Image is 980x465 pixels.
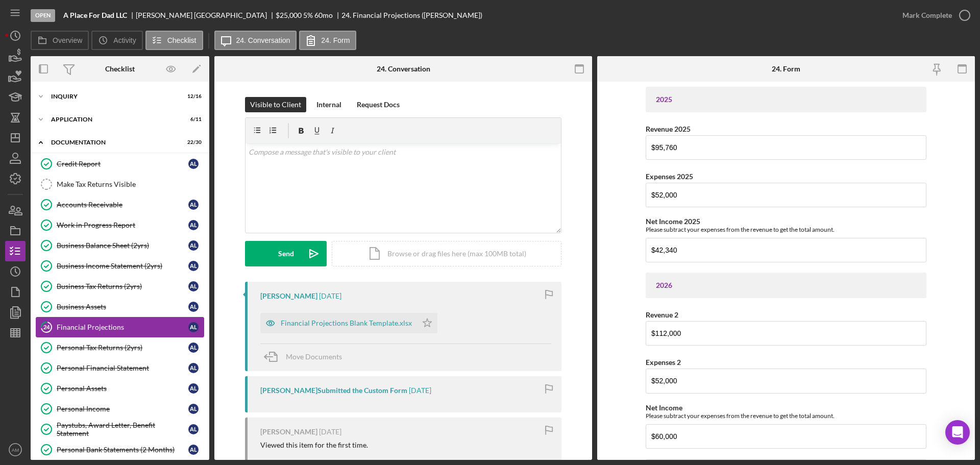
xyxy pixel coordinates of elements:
div: A L [188,363,199,373]
div: 24. Financial Projections ([PERSON_NAME]) [341,11,482,19]
div: 2025 [656,95,916,104]
div: Financial Projections Blank Template.xlsx [281,319,412,327]
div: A L [188,404,199,414]
div: 24. Form [772,65,800,73]
label: Checklist [167,36,197,44]
div: 12 / 16 [183,93,202,100]
a: Business Balance Sheet (2yrs)AL [36,235,204,256]
button: Visible to Client [245,97,306,112]
a: Personal Financial StatementAL [36,358,204,378]
div: A L [188,302,199,312]
div: A L [188,159,199,169]
div: 6 / 11 [183,116,202,123]
a: Work in Progress ReportAL [36,215,204,235]
button: Send [245,241,327,266]
time: 2025-08-22 03:31 [409,386,431,395]
div: Business Assets [57,303,188,311]
div: Internal [316,97,341,112]
span: Move Documents [286,352,342,361]
time: 2025-09-16 20:00 [319,292,341,300]
button: Mark Complete [892,5,975,26]
div: Mark Complete [902,5,952,26]
div: [PERSON_NAME] [GEOGRAPHIC_DATA] [136,11,276,19]
div: Checklist [105,65,135,73]
div: Viewed this item for the first time. [260,441,368,449]
a: Personal AssetsAL [36,378,204,399]
div: Documentation [51,139,176,145]
button: Internal [311,97,347,112]
a: Paystubs, Award Letter, Benefit StatementAL [36,419,204,439]
div: Business Tax Returns (2yrs) [57,282,188,290]
time: 2025-08-22 03:26 [319,428,341,436]
div: A L [188,261,199,271]
div: 60 mo [314,11,333,19]
div: Visible to Client [250,97,301,112]
div: Personal Assets [57,384,188,393]
label: Net Income 2025 [646,217,700,226]
div: Work in Progress Report [57,221,188,229]
a: 24Financial ProjectionsAL [36,317,204,337]
label: 24. Form [321,36,350,44]
tspan: 24 [43,324,50,330]
div: A L [188,383,199,394]
button: 24. Form [299,31,356,50]
a: Business Tax Returns (2yrs)AL [36,276,204,297]
div: A L [188,445,199,455]
div: A L [188,220,199,230]
div: Accounts Receivable [57,201,188,209]
div: Inquiry [51,93,176,100]
span: $25,000 [276,11,302,19]
a: Business Income Statement (2yrs)AL [36,256,204,276]
label: Revenue 2025 [646,125,691,133]
div: Financial Projections [57,323,188,331]
a: Personal Bank Statements (2 Months)AL [36,439,204,460]
label: Expenses 2025 [646,172,693,181]
div: [PERSON_NAME] Submitted the Custom Form [260,386,407,395]
a: Make Tax Returns Visible [36,174,204,194]
button: Move Documents [260,344,352,370]
div: A L [188,424,199,434]
div: Personal Financial Statement [57,364,188,372]
button: 24. Conversation [214,31,297,50]
div: Please subtract your expenses from the revenue to get the total amount. [646,412,926,420]
div: Personal Income [57,405,188,413]
button: Activity [91,31,142,50]
div: 24. Conversation [377,65,430,73]
a: Personal IncomeAL [36,399,204,419]
div: A L [188,240,199,251]
label: Activity [113,36,136,44]
div: 5 % [303,11,313,19]
div: 22 / 30 [183,139,202,145]
div: A L [188,200,199,210]
div: [PERSON_NAME] [260,428,317,436]
a: Personal Tax Returns (2yrs)AL [36,337,204,358]
button: Request Docs [352,97,405,112]
label: 24. Conversation [236,36,290,44]
div: A L [188,281,199,291]
div: Open [31,9,55,22]
div: Personal Bank Statements (2 Months) [57,446,188,454]
div: Personal Tax Returns (2yrs) [57,344,188,352]
button: Checklist [145,31,203,50]
label: Expenses 2 [646,358,681,366]
div: Please subtract your expenses from the revenue to get the total amount. [646,226,926,233]
a: Accounts ReceivableAL [36,194,204,215]
div: [PERSON_NAME] [260,292,317,300]
div: Paystubs, Award Letter, Benefit Statement [57,421,188,437]
div: Credit Report [57,160,188,168]
button: AM [5,439,26,460]
text: AM [12,447,19,453]
div: Request Docs [357,97,400,112]
label: Revenue 2 [646,310,678,319]
button: Overview [31,31,89,50]
div: A L [188,322,199,332]
div: Business Balance Sheet (2yrs) [57,241,188,250]
a: Business AssetsAL [36,297,204,317]
div: A L [188,342,199,353]
div: Send [278,241,294,266]
div: Business Income Statement (2yrs) [57,262,188,270]
div: Open Intercom Messenger [945,420,970,445]
a: Credit ReportAL [36,154,204,174]
label: Overview [53,36,82,44]
button: Financial Projections Blank Template.xlsx [260,313,437,333]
